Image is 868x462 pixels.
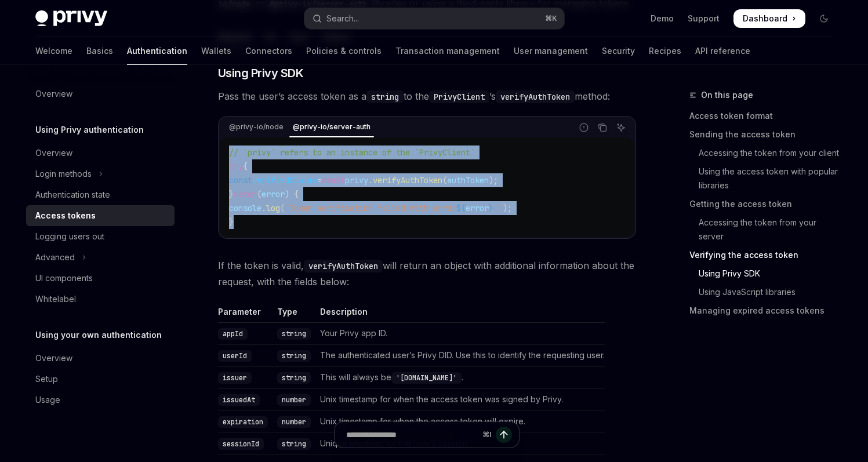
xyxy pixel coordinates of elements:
a: Access token format [689,107,842,125]
span: ${ [456,203,466,213]
span: } [489,203,493,213]
a: Dashboard [733,9,805,28]
button: Send message [496,427,512,443]
a: Whitelabel [26,289,175,310]
span: await [322,175,345,185]
a: Verifying the access token [689,246,842,264]
code: PrivyClient [429,90,489,103]
a: Sending the access token [689,125,842,144]
a: Transaction management [395,37,500,65]
span: } [229,189,234,199]
div: Overview [35,351,72,365]
span: } [229,217,234,227]
button: Toggle dark mode [815,9,833,28]
img: dark logo [35,10,107,27]
span: . [368,175,373,185]
a: Managing expired access tokens [689,301,842,320]
button: Report incorrect code [576,120,591,135]
span: Dashboard [743,13,787,24]
div: Usage [35,393,60,407]
span: On this page [701,88,753,102]
a: Authentication state [26,184,175,205]
a: Connectors [245,37,292,65]
span: const [229,175,252,185]
div: Authentication state [35,188,110,202]
td: Unix timestamp for when the access token was signed by Privy. [315,388,605,410]
a: Setup [26,369,175,390]
button: Ask AI [613,120,629,135]
a: Accessing the token from your server [689,213,842,246]
span: // `privy` refers to an instance of the `PrivyClient` [229,147,475,158]
code: string [277,350,311,362]
a: Demo [651,13,674,24]
td: Unix timestamp for when the access token will expire. [315,410,605,432]
a: Recipes [649,37,681,65]
code: string [366,90,404,103]
a: Accessing the token from your client [689,144,842,162]
span: ( [442,175,447,185]
code: string [277,328,311,340]
a: Welcome [35,37,72,65]
input: Ask a question... [346,422,478,448]
th: Type [273,306,315,323]
a: Security [602,37,635,65]
a: Using the access token with popular libraries [689,162,842,195]
code: verifyAuthToken [496,90,575,103]
span: ( [280,203,285,213]
a: Using Privy SDK [689,264,842,283]
code: issuer [218,372,252,384]
span: `Token verification failed with error [285,203,456,213]
a: Overview [26,143,175,163]
a: Access tokens [26,205,175,226]
th: Parameter [218,306,273,323]
button: Copy the contents from the code block [595,120,610,135]
div: Whitelabel [35,292,76,306]
a: Overview [26,83,175,104]
a: Using JavaScript libraries [689,283,842,301]
button: Toggle Login methods section [26,163,175,184]
span: error [466,203,489,213]
div: Access tokens [35,209,96,223]
span: { [243,161,248,172]
div: Login methods [35,167,92,181]
div: UI components [35,271,93,285]
span: Using Privy SDK [218,65,304,81]
span: authToken [447,175,489,185]
div: @privy-io/server-auth [289,120,374,134]
a: Authentication [127,37,187,65]
button: Toggle Advanced section [26,247,175,268]
td: This will always be . [315,366,605,388]
div: Setup [35,372,58,386]
a: Logging users out [26,226,175,247]
h5: Using Privy authentication [35,123,144,137]
span: error [262,189,285,199]
span: try [229,161,243,172]
span: If the token is valid, will return an object with additional information about the request, with ... [218,257,636,290]
td: Your Privy app ID. [315,322,605,344]
th: Description [315,306,605,323]
div: @privy-io/node [226,120,287,134]
div: Advanced [35,250,75,264]
td: The authenticated user’s Privy DID. Use this to identify the requesting user. [315,344,605,366]
span: log [266,203,280,213]
code: appId [218,328,248,340]
span: console [229,203,262,213]
a: User management [514,37,588,65]
div: Logging users out [35,230,104,243]
span: ⌘ K [545,14,557,23]
span: verifiedClaims [252,175,317,185]
span: ) { [285,189,299,199]
a: Support [688,13,720,24]
span: . [262,203,266,213]
span: .` [493,203,503,213]
code: issuedAt [218,394,260,406]
code: verifyAuthToken [304,260,383,272]
a: Basics [86,37,113,65]
a: Wallets [201,37,231,65]
div: Overview [35,146,72,160]
span: ); [503,203,512,213]
code: number [277,394,311,406]
code: userId [218,350,252,362]
span: catch [234,189,257,199]
a: UI components [26,268,175,289]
